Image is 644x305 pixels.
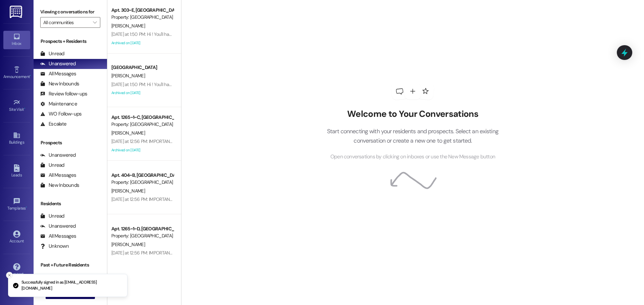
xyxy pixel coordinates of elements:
[40,60,76,67] div: Unanswered
[111,14,173,21] div: Property: [GEOGRAPHIC_DATA]
[111,179,173,186] div: Property: [GEOGRAPHIC_DATA]
[111,23,145,29] span: [PERSON_NAME]
[21,280,122,291] p: Successfully signed in as [EMAIL_ADDRESS][DOMAIN_NAME]
[111,39,174,47] div: Archived on [DATE]
[111,225,173,232] div: Apt. 1265~1~D, [GEOGRAPHIC_DATA]
[3,97,30,115] a: Site Visit •
[40,243,69,250] div: Unknown
[40,50,64,57] div: Unread
[111,146,174,154] div: Archived on [DATE]
[43,17,90,28] input: All communities
[34,139,107,146] div: Prospects
[111,73,145,79] span: [PERSON_NAME]
[330,153,495,161] span: Open conversations by clicking on inboxes or use the New Message button
[111,188,145,194] span: [PERSON_NAME]
[40,80,79,87] div: New Inbounds
[317,127,508,146] p: Start connecting with your residents and prospects. Select an existing conversation or create a n...
[40,182,79,189] div: New Inbounds
[317,109,508,120] h2: Welcome to Your Conversations
[111,89,174,97] div: Archived on [DATE]
[111,121,173,128] div: Property: [GEOGRAPHIC_DATA]
[30,73,31,78] span: •
[40,223,76,230] div: Unanswered
[24,106,25,111] span: •
[111,130,145,136] span: [PERSON_NAME]
[40,121,66,128] div: Escalate
[111,172,173,179] div: Apt. 404~B, [GEOGRAPHIC_DATA]
[3,196,30,214] a: Templates •
[40,7,100,17] label: Viewing conversations for
[111,241,145,247] span: [PERSON_NAME]
[34,38,107,45] div: Prospects + Residents
[26,205,27,210] span: •
[40,110,82,118] div: WO Follow-ups
[10,6,23,18] img: ResiDesk Logo
[34,200,107,207] div: Residents
[40,172,76,179] div: All Messages
[40,100,77,107] div: Maintenance
[40,213,64,220] div: Unread
[111,64,173,71] div: [GEOGRAPHIC_DATA]
[3,261,30,279] a: Support
[111,81,521,87] div: [DATE] at 1:50 PM: Hi ! You'll have an email coming to you soon from Catalyst Property Management...
[111,7,173,14] div: Apt. 303~E, [GEOGRAPHIC_DATA]
[40,70,76,77] div: All Messages
[3,228,30,246] a: Account
[40,162,64,169] div: Unread
[40,233,76,240] div: All Messages
[3,31,30,49] a: Inbox
[111,31,521,37] div: [DATE] at 1:50 PM: Hi ! You'll have an email coming to you soon from Catalyst Property Management...
[111,114,173,121] div: Apt. 1265~1~C, [GEOGRAPHIC_DATA]
[40,90,87,97] div: Review follow-ups
[34,261,107,269] div: Past + Future Residents
[3,162,30,180] a: Leads
[40,152,76,159] div: Unanswered
[93,20,97,25] i: 
[3,130,30,148] a: Buildings
[6,272,13,279] button: Close toast
[111,232,173,239] div: Property: [GEOGRAPHIC_DATA]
